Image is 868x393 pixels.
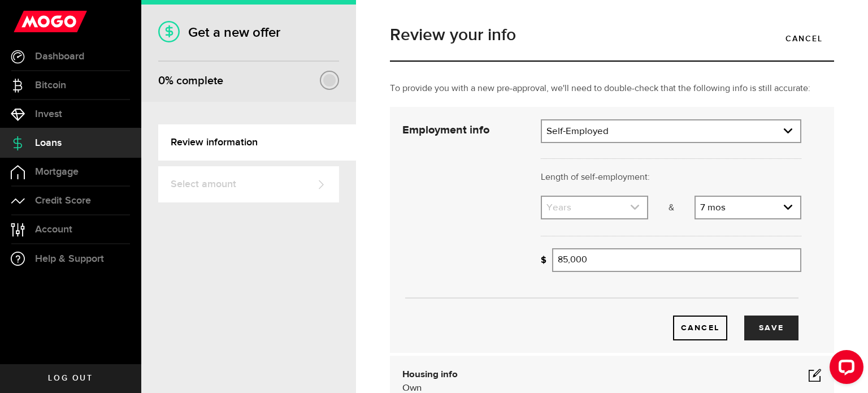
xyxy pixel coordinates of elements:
div: % complete [158,71,223,91]
a: Cancel [774,27,834,50]
p: Length of self-employment: [541,171,801,184]
a: expand select [542,197,646,218]
button: Save [744,316,798,340]
strong: Employment info [402,124,489,136]
span: Help & Support [35,254,104,264]
span: Account [35,224,72,235]
h1: Review your info [390,27,834,44]
span: Log out [48,374,93,382]
a: expand select [542,120,800,142]
span: Mortgage [35,167,79,177]
p: & [648,201,695,215]
span: Own [402,383,422,393]
iframe: LiveChat chat widget [821,346,868,393]
span: Bitcoin [35,80,66,90]
button: Cancel [673,316,727,340]
h1: Get a new offer [158,24,339,41]
span: Credit Score [35,196,91,206]
p: To provide you with a new pre-approval, we'll need to double-check that the following info is sti... [390,82,834,96]
a: Review information [158,124,356,161]
a: expand select [696,197,800,218]
span: Invest [35,109,62,119]
a: Select amount [158,166,339,202]
span: 0 [158,74,165,88]
b: Housing info [402,370,458,379]
span: Loans [35,138,62,148]
span: Dashboard [35,51,84,62]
